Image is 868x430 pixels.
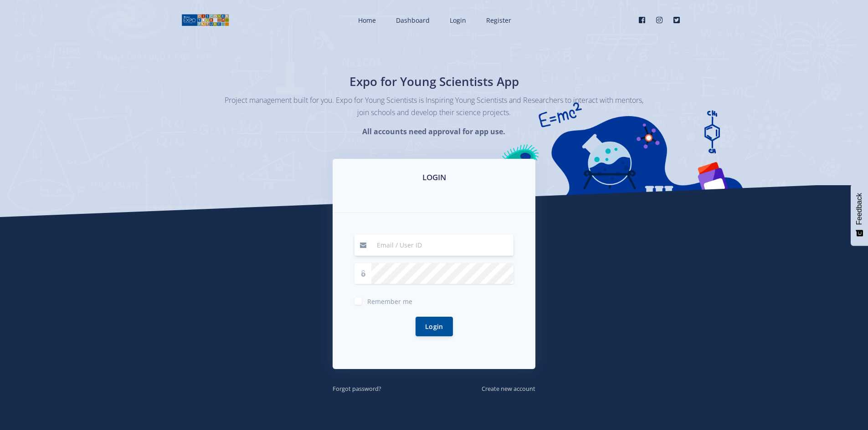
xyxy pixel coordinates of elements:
[851,184,868,246] button: Feedback - Show survey
[416,317,453,336] button: Login
[349,8,383,32] a: Home
[181,13,229,27] img: logo01.png
[441,8,473,32] a: Login
[371,235,514,256] input: Email / User ID
[344,172,524,183] h3: LOGIN
[482,383,535,393] a: Create new account
[268,73,601,91] h1: Expo for Young Scientists App
[855,193,863,225] span: Feedback
[367,297,412,306] span: Remember me
[362,126,505,137] strong: All accounts need approval for app use.
[477,8,519,32] a: Register
[396,16,430,25] span: Dashboard
[333,384,381,393] small: Forgot password?
[333,383,381,393] a: Forgot password?
[387,8,437,32] a: Dashboard
[486,16,511,25] span: Register
[482,384,535,393] small: Create new account
[450,16,466,25] span: Login
[358,16,376,25] span: Home
[225,94,644,119] p: Project management built for you. Expo for Young Scientists is Inspiring Young Scientists and Res...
